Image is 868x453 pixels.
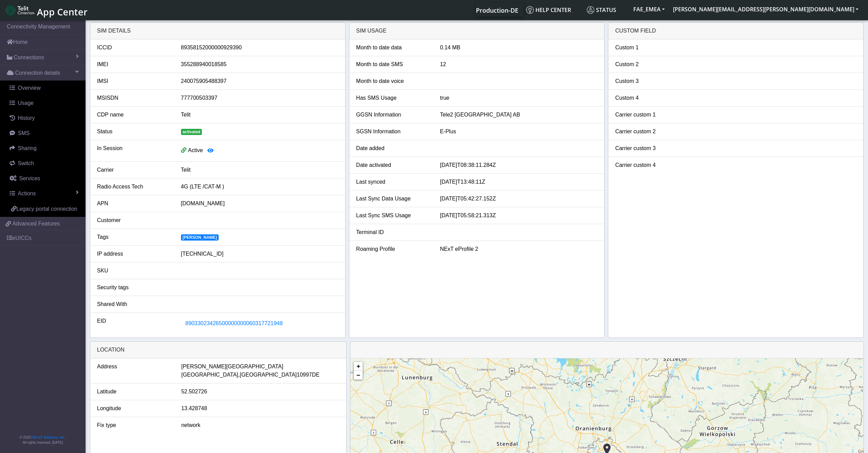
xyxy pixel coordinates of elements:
[5,5,34,16] img: logo-telit-cinterion-gw-new.png
[351,44,435,52] div: Month to date data
[3,141,86,156] a: Sharing
[297,371,312,379] span: 10997
[5,3,87,17] a: App Center
[435,60,603,69] div: 12
[351,94,435,102] div: Has SMS Usage
[349,23,604,39] div: SIM usage
[3,96,86,111] a: Usage
[92,283,176,292] div: Security tags
[584,3,629,17] a: Status
[610,127,694,136] div: Carrier custom 2
[351,211,435,220] div: Last Sync SMS Usage
[3,186,86,201] a: Actions
[92,233,176,241] div: Tags
[92,77,176,85] div: IMSI
[37,5,88,18] span: App Center
[181,129,202,135] span: activated
[351,195,435,203] div: Last Sync Data Usage
[435,211,603,220] div: [DATE]T05:58:21.313Z
[351,127,435,136] div: SGSN Information
[351,228,435,236] div: Terminal ID
[435,44,603,52] div: 0.14 MB
[435,195,603,203] div: [DATE]T05:42:27.152Z
[312,371,320,379] span: DE
[610,60,694,69] div: Custom 2
[354,371,363,380] a: Zoom out
[3,111,86,126] a: History
[92,166,176,174] div: Carrier
[435,178,603,186] div: [DATE]T13:48:11Z
[18,85,41,91] span: Overview
[92,421,176,429] div: Fix type
[176,250,344,258] div: [TECHNICAL_ID]
[435,127,603,136] div: E-Plus
[610,144,694,152] div: Carrier custom 3
[526,6,571,14] span: Help center
[92,199,176,208] div: APN
[92,363,176,379] div: Address
[18,160,34,166] span: Switch
[15,69,60,77] span: Connection details
[176,111,344,119] div: Telit
[629,3,669,15] button: FAE_EMEA
[12,220,60,228] span: Advanced Features
[610,161,694,169] div: Carrier custom 4
[3,156,86,171] a: Switch
[351,245,435,253] div: Roaming Profile
[19,175,40,181] span: Services
[92,216,176,224] div: Customer
[351,144,435,152] div: Date added
[587,6,616,14] span: Status
[351,178,435,186] div: Last synced
[176,404,345,413] div: 13.428748
[351,111,435,119] div: GGSN Information
[610,94,694,102] div: Custom 4
[435,161,603,169] div: [DATE]T08:38:11.284Z
[92,404,176,413] div: Longitude
[476,6,518,14] span: Production-DE
[90,23,345,39] div: SIM details
[176,60,344,69] div: 355288940018585
[92,250,176,258] div: IP address
[176,94,344,102] div: 777700503397
[181,363,283,371] span: [PERSON_NAME][GEOGRAPHIC_DATA]
[669,3,863,15] button: [PERSON_NAME][EMAIL_ADDRESS][PERSON_NAME][DOMAIN_NAME]
[240,371,297,379] span: [GEOGRAPHIC_DATA]
[185,320,283,326] span: 89033023426500000000060317721948
[435,111,603,119] div: Tele2 [GEOGRAPHIC_DATA] AB
[176,199,344,208] div: [DOMAIN_NAME]
[92,94,176,102] div: MSISDN
[3,126,86,141] a: SMS
[176,421,345,429] div: network
[3,171,86,186] a: Services
[181,371,240,379] span: [GEOGRAPHIC_DATA],
[526,6,534,14] img: knowledge.svg
[176,44,344,52] div: 89358152000000929390
[476,3,518,17] a: Your current platform instance
[354,362,363,371] a: Zoom in
[181,317,287,330] button: 89033023426500000000060317721948
[18,130,30,136] span: SMS
[18,145,37,151] span: Sharing
[92,111,176,119] div: CDP name
[92,317,176,330] div: EID
[16,206,77,212] span: Legacy portal connection
[3,81,86,96] a: Overview
[90,342,347,358] div: LOCATION
[92,60,176,69] div: IMEI
[18,115,35,121] span: History
[435,245,603,253] div: NExT eProfile 2
[523,3,584,17] a: Help center
[176,77,344,85] div: 240075905488397
[176,166,344,174] div: Telit
[351,161,435,169] div: Date activated
[610,111,694,119] div: Carrier custom 1
[92,44,176,52] div: ICCID
[610,77,694,85] div: Custom 3
[14,53,44,62] span: Connections
[92,144,176,157] div: In Session
[188,147,203,153] span: Active
[92,183,176,191] div: Radio Access Tech
[587,6,594,14] img: status.svg
[92,127,176,136] div: Status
